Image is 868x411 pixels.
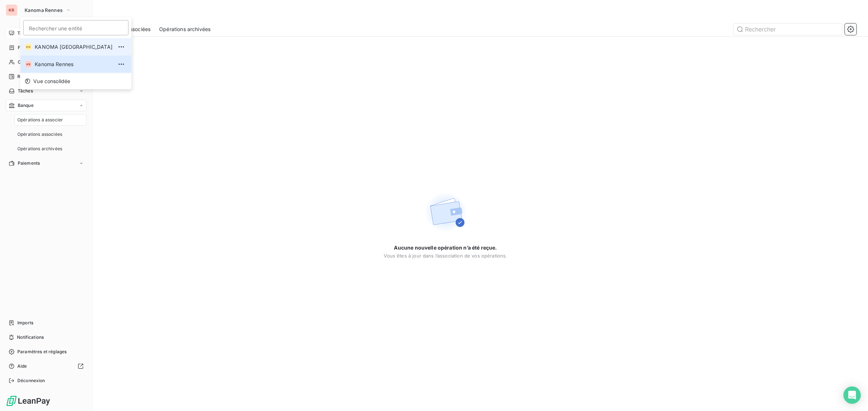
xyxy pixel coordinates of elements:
[159,26,210,33] span: Opérations archivées
[35,61,112,68] span: Kanoma Rennes
[25,7,63,13] span: Kanoma Rennes
[394,244,497,251] span: Aucune nouvelle opération n’a été reçue.
[18,102,34,109] span: Banque
[17,117,63,123] span: Opérations à associer
[17,377,45,384] span: Déconnexion
[18,44,36,51] span: Factures
[6,395,51,407] img: Logo LeanPay
[17,363,27,369] span: Aide
[17,320,33,326] span: Imports
[17,334,44,341] span: Notifications
[17,146,62,152] span: Opérations archivées
[422,189,469,235] img: Empty state
[17,30,51,36] span: Tableau de bord
[18,59,32,65] span: Clients
[6,4,17,16] div: KR
[23,20,128,35] input: placeholder
[17,73,37,80] span: Relances
[18,88,33,94] span: Tâches
[33,78,70,85] span: Vue consolidée
[25,61,32,68] div: KR
[35,43,112,51] span: KANOMA [GEOGRAPHIC_DATA]
[18,160,40,166] span: Paiements
[733,23,842,35] input: Rechercher
[17,349,67,355] span: Paramètres et réglages
[843,386,861,404] div: Open Intercom Messenger
[6,360,86,372] a: Aide
[17,131,62,138] span: Opérations associées
[25,43,32,51] div: KN
[384,253,507,259] span: Vous êtes à jour dans l’association de vos opérations.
